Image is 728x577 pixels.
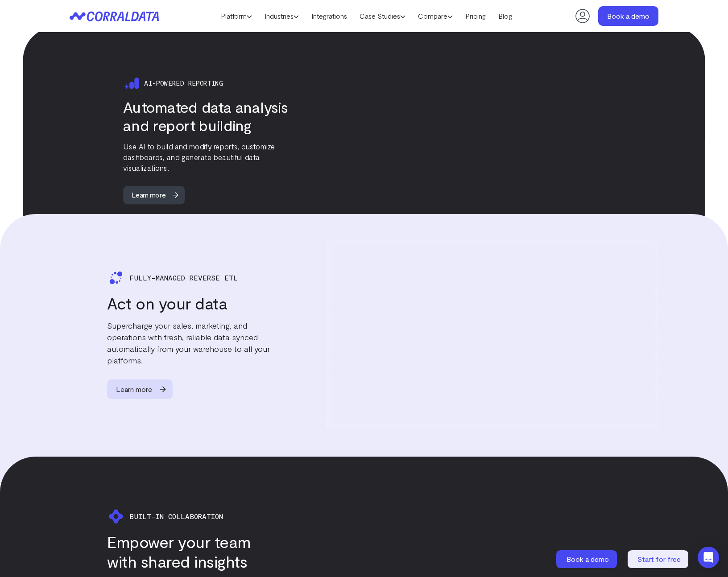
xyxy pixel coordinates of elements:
a: Platform [215,9,258,23]
a: Industries [258,9,305,23]
a: Blog [492,9,518,23]
a: Learn more [123,186,192,204]
p: Use AI to build and modify reports, customize dashboards, and generate beautiful data visualizati... [123,140,289,173]
a: Start for free [628,550,690,568]
h3: Empower your team with shared insights [107,532,284,571]
span: Book a demo [567,555,609,563]
a: Book a demo [556,550,619,568]
a: Integrations [305,9,353,23]
span: BUILT-IN COLLABORATION [129,512,223,520]
h3: Act on your data [107,293,284,313]
a: Compare [412,9,459,23]
a: Book a demo [598,6,658,26]
span: Learn more [107,379,161,399]
span: Ai-powered reporting [144,79,223,87]
span: Learn more [123,186,174,204]
span: Fully-managed Reverse Etl [129,274,238,282]
p: Supercharge your sales, marketing, and operations with fresh, reliable data synced automatically ... [107,320,284,366]
a: Pricing [459,9,492,23]
a: Learn more [107,379,181,399]
div: Open Intercom Messenger [698,547,719,568]
a: Case Studies [353,9,412,23]
h3: Automated data analysis and report building [123,98,289,134]
span: Start for free [637,555,681,563]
